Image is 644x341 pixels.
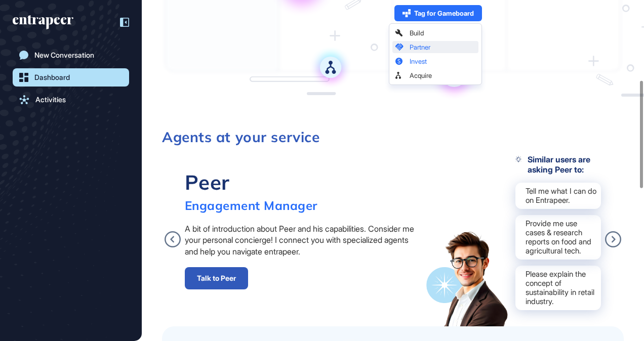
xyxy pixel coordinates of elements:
div: Tell me what I can do on Entrapeer. [515,183,601,209]
img: peer-big.png [426,230,510,326]
div: Dashboard [34,73,70,81]
div: A bit of introduction about Peer and his capabilities. Consider me your personal concierge! I con... [185,223,421,257]
img: acquire.a709dd9a.svg [310,47,351,88]
div: Peer [185,169,317,195]
div: New Conversation [34,51,94,59]
div: entrapeer-logo [13,15,73,29]
a: Activities [13,91,129,109]
div: Provide me use cases & research reports on food and agricultural tech. [515,215,601,260]
div: Please explain the concept of sustainability in retail industry. [515,266,601,310]
a: Dashboard [13,68,129,87]
div: Engagement Manager [185,198,317,213]
div: Activities [35,96,66,104]
a: Talk to Peer [185,267,248,289]
h3: Agents at your service [162,130,624,144]
a: New Conversation [13,46,129,64]
div: Similar users are asking Peer to: [515,154,601,175]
